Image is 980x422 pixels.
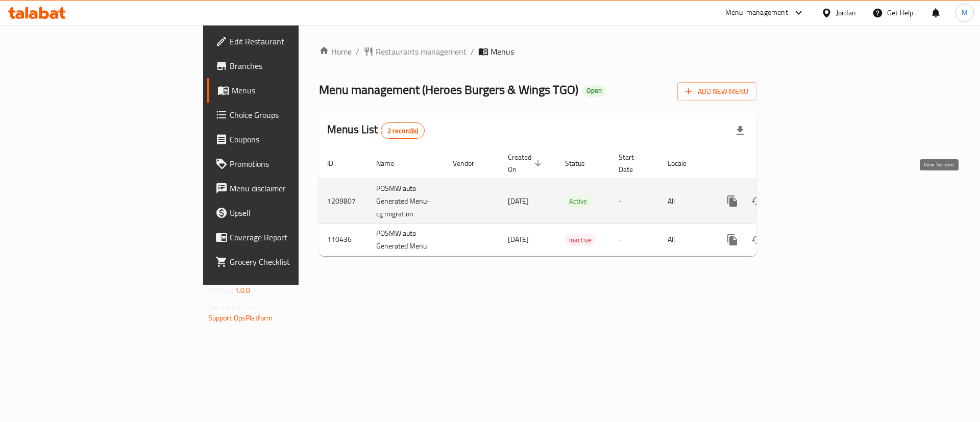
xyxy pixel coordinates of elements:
[565,195,591,207] span: Active
[685,85,748,98] span: Add New Menu
[381,126,425,136] span: 2 record(s)
[230,158,359,170] span: Promotions
[376,45,467,58] span: Restaurants management
[232,84,359,96] span: Menus
[376,157,407,169] span: Name
[230,207,359,219] span: Upsell
[207,127,367,152] a: Coupons
[327,157,347,169] span: ID
[728,118,752,143] div: Export file
[208,284,233,297] span: Version:
[208,311,273,325] a: Support.OpsPlatform
[677,82,756,101] button: Add New Menu
[207,176,367,201] a: Menu disclaimer
[508,151,545,176] span: Created On
[720,228,745,252] button: more
[565,157,598,169] span: Status
[610,179,659,224] td: -
[207,225,367,250] a: Coverage Report
[508,233,529,246] span: [DATE]
[207,250,367,274] a: Grocery Checklist
[207,54,367,78] a: Branches
[207,103,367,127] a: Choice Groups
[491,45,514,58] span: Menus
[836,7,856,18] div: Jordan
[230,133,359,145] span: Coupons
[565,234,596,246] span: Inactive
[207,152,367,176] a: Promotions
[319,148,826,256] table: enhanced table
[327,122,425,139] h2: Menus List
[381,122,425,139] div: Total records count
[582,86,606,95] span: Open
[207,78,367,103] a: Menus
[471,45,474,58] li: /
[659,224,712,256] td: All
[565,195,591,208] div: Active
[208,301,255,314] span: Get support on:
[368,179,445,224] td: POSMW auto Generated Menu-cg migration
[230,231,359,243] span: Coverage Report
[453,157,487,169] span: Vendor
[610,224,659,256] td: -
[962,7,968,18] span: M
[230,182,359,194] span: Menu disclaimer
[363,45,467,58] a: Restaurants management
[207,201,367,225] a: Upsell
[207,29,367,54] a: Edit Restaurant
[725,7,788,19] div: Menu-management
[619,151,647,176] span: Start Date
[319,78,578,101] span: Menu management ( Heroes Burgers & Wings TGO )
[745,189,769,213] button: Change Status
[235,284,251,297] span: 1.0.0
[230,256,359,268] span: Grocery Checklist
[508,194,529,208] span: [DATE]
[230,109,359,121] span: Choice Groups
[565,234,596,246] div: Inactive
[720,189,745,213] button: more
[230,60,359,72] span: Branches
[668,157,700,169] span: Locale
[712,148,826,179] th: Actions
[319,45,756,58] nav: breadcrumb
[230,35,359,47] span: Edit Restaurant
[368,224,445,256] td: POSMW auto Generated Menu
[745,228,769,252] button: Change Status
[659,179,712,224] td: All
[582,85,606,97] div: Open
